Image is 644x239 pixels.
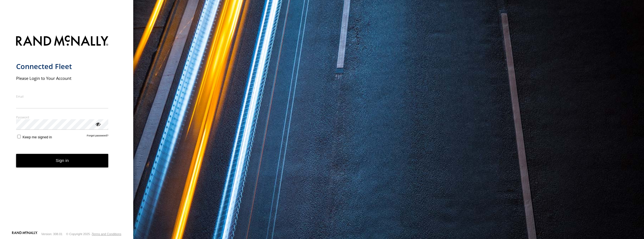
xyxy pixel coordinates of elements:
[16,94,109,98] label: Email
[16,32,117,231] form: main
[16,115,109,119] label: Password
[66,232,121,236] div: © Copyright 2025 -
[95,121,100,127] div: ViewPassword
[41,232,62,236] div: Version: 308.01
[16,75,109,81] h2: Please Login to Your Account
[87,134,109,139] a: Forgot password?
[16,62,109,71] h1: Connected Fleet
[16,34,109,49] img: Rand McNally
[22,135,52,139] span: Keep me signed in
[92,232,121,236] a: Terms and Conditions
[17,135,21,138] input: Keep me signed in
[12,231,37,237] a: Visit our Website
[16,154,109,167] button: Sign in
